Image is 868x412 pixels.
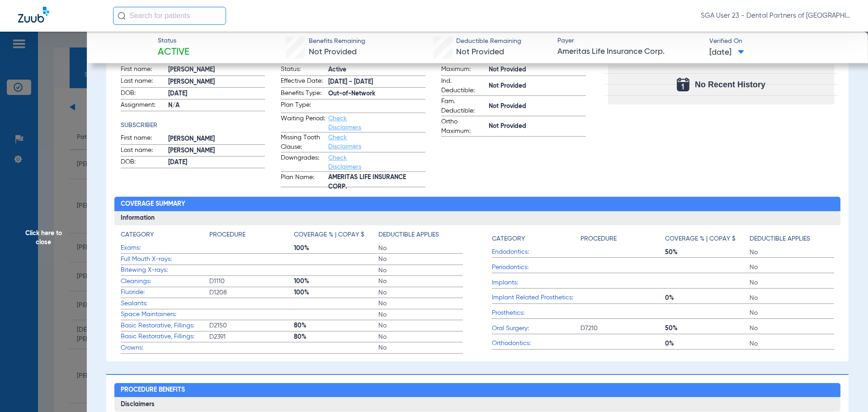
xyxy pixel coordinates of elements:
[121,277,209,286] span: Cleanings:
[281,65,325,76] span: Status:
[456,48,504,56] span: Not Provided
[492,234,525,244] h4: Category
[441,65,486,76] span: Maximum:
[378,343,463,352] span: No
[309,37,365,46] span: Benefits Remaining
[492,247,580,257] span: Endodontics:
[121,133,165,144] span: First name:
[121,288,209,297] span: Fluoride:
[665,339,750,348] span: 0%
[378,277,463,286] span: No
[121,100,165,111] span: Assignment:
[750,278,834,287] span: No
[168,146,265,156] span: [PERSON_NAME]
[580,324,665,333] span: D7210
[378,244,463,253] span: No
[121,343,209,353] span: Crowns:
[121,255,209,264] span: Full Mouth X-rays:
[209,230,245,240] h4: Procedure
[121,65,165,76] span: First name:
[378,288,463,297] span: No
[281,114,325,132] span: Waiting Period:
[750,234,810,244] h4: Deductible Applies
[121,310,209,319] span: Space Maintainers:
[294,277,378,286] span: 100%
[294,230,364,240] h4: Coverage % | Copay $
[665,324,750,333] span: 50%
[492,339,580,348] span: Orthodontics:
[378,310,463,319] span: No
[823,369,868,412] iframe: Chat Widget
[492,308,580,318] span: Prosthetics:
[114,397,841,412] h3: Disclaimers
[121,299,209,308] span: Sealants:
[677,78,689,91] img: Calendar
[114,211,841,226] h3: Information
[750,263,834,272] span: No
[441,97,486,116] span: Fam. Deductible:
[168,89,265,99] span: [DATE]
[328,177,425,187] span: AMERITAS LIFE INSURANCE CORP.
[378,230,439,240] h4: Deductible Applies
[158,36,189,46] span: Status
[294,244,378,253] span: 100%
[378,332,463,341] span: No
[281,76,325,87] span: Effective Date:
[750,324,834,333] span: No
[709,37,854,46] span: Verified On
[121,89,165,99] span: DOB:
[281,173,325,187] span: Plan Name:
[114,383,841,398] h2: Procedure Benefits
[121,243,209,253] span: Exams:
[294,288,378,297] span: 100%
[281,153,325,171] span: Downgrades:
[489,65,586,75] span: Not Provided
[121,321,209,331] span: Basic Restorative, Fillings:
[665,248,750,257] span: 50%
[328,89,425,99] span: Out-of-Network
[441,117,486,136] span: Ortho Maximum:
[121,121,265,130] h4: Subscriber
[557,46,702,57] span: Ameritas Life Insurance Corp.
[209,277,294,286] span: D1110
[158,46,189,59] span: Active
[281,89,325,99] span: Benefits Type:
[168,158,265,167] span: [DATE]
[121,157,165,168] span: DOB:
[489,81,586,91] span: Not Provided
[492,263,580,272] span: Periodontics:
[378,230,463,243] app-breakdown-title: Deductible Applies
[709,47,744,58] span: [DATE]
[328,65,425,75] span: Active
[328,77,425,87] span: [DATE] - [DATE]
[168,134,265,144] span: [PERSON_NAME]
[294,321,378,330] span: 80%
[209,332,294,341] span: D2391
[378,255,463,264] span: No
[489,102,586,111] span: Not Provided
[113,7,226,25] input: Search for patients
[281,100,325,113] span: Plan Type:
[750,230,834,247] app-breakdown-title: Deductible Applies
[328,115,361,131] a: Check Disclaimers
[492,324,580,333] span: Oral Surgery:
[492,293,580,303] span: Implant Related Prosthetics:
[18,7,49,23] img: Zuub Logo
[665,230,750,247] app-breakdown-title: Coverage % | Copay $
[121,146,165,156] span: Last name:
[121,265,209,275] span: Bitewing X-rays:
[489,122,586,131] span: Not Provided
[378,299,463,308] span: No
[665,294,750,303] span: 0%
[750,294,834,303] span: No
[209,288,294,297] span: D1208
[118,12,126,20] img: Search Icon
[309,48,357,56] span: Not Provided
[281,133,325,152] span: Missing Tooth Clause:
[294,230,378,243] app-breakdown-title: Coverage % | Copay $
[168,77,265,87] span: [PERSON_NAME]
[492,230,580,247] app-breakdown-title: Category
[665,234,736,244] h4: Coverage % | Copay $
